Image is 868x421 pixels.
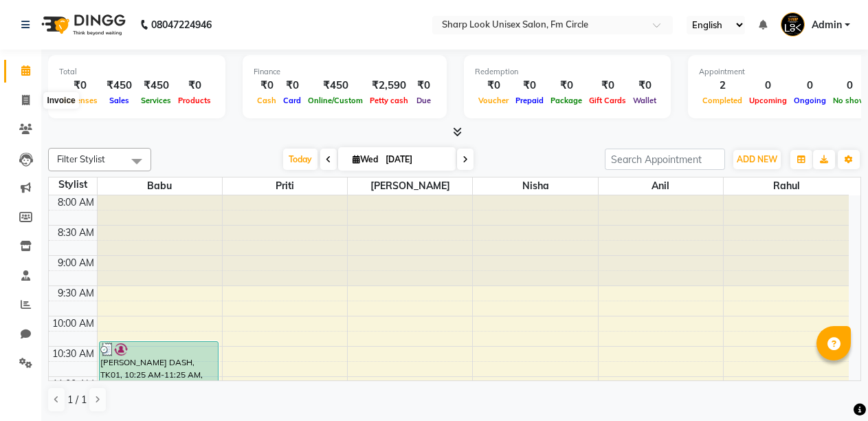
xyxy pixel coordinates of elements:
span: Prepaid [512,96,547,105]
div: ₹2,590 [366,78,412,94]
button: ADD NEW [733,150,781,169]
span: [PERSON_NAME] [348,177,472,195]
div: 2 [699,78,746,94]
div: 8:30 AM [55,226,97,240]
div: ₹450 [137,78,175,94]
div: 9:30 AM [55,286,97,301]
div: ₹0 [512,78,547,94]
div: [PERSON_NAME] DASH, TK01, 10:25 AM-11:25 AM, Hair Cut with Trimming [PERSON_NAME] ([DEMOGRAPHIC_D... [100,342,219,400]
span: Products [175,96,214,105]
span: Voucher [475,96,512,105]
div: 9:00 AM [55,256,97,270]
span: Today [283,149,318,170]
div: 11:00 AM [49,377,97,391]
div: ₹0 [280,78,304,94]
div: ₹0 [254,78,280,94]
span: Services [137,96,175,105]
b: 08047224946 [151,6,212,44]
div: ₹0 [630,78,660,94]
div: ₹0 [412,78,436,94]
span: Online/Custom [304,96,366,105]
span: Ongoing [790,96,830,105]
span: Completed [699,96,746,105]
span: Upcoming [746,96,790,105]
span: ADD NEW [737,154,777,164]
input: 2025-09-03 [381,149,450,170]
div: 0 [746,78,790,94]
span: Nisha [473,177,597,195]
span: Package [547,96,586,105]
span: Anil [599,177,723,195]
div: ₹450 [304,78,366,94]
div: Redemption [475,66,660,78]
span: Gift Cards [586,96,630,105]
div: 10:00 AM [49,316,97,331]
img: logo [35,6,129,44]
span: Due [413,96,434,105]
span: Rahul [724,177,849,195]
span: Admin [812,18,842,32]
div: ₹0 [586,78,630,94]
div: Invoice [43,92,78,109]
div: 8:00 AM [55,195,97,210]
input: Search Appointment [605,149,725,170]
span: Card [280,96,304,105]
div: Finance [254,66,436,78]
div: Total [59,66,214,78]
span: Cash [254,96,280,105]
div: ₹0 [475,78,512,94]
div: ₹450 [101,78,137,94]
span: Filter Stylist [57,153,105,164]
span: 1 / 1 [67,393,87,407]
div: ₹0 [59,78,101,94]
span: Wallet [630,96,660,105]
span: Babu [98,177,222,195]
div: Stylist [49,177,97,192]
div: 0 [790,78,830,94]
span: Priti [223,177,347,195]
div: ₹0 [175,78,214,94]
span: Sales [106,96,133,105]
span: Petty cash [366,96,412,105]
img: Admin [781,12,805,36]
iframe: chat widget [810,366,854,407]
div: 10:30 AM [49,347,97,361]
div: ₹0 [547,78,586,94]
span: Wed [349,154,381,164]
